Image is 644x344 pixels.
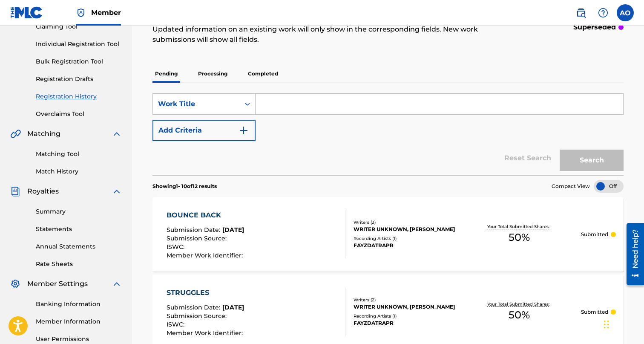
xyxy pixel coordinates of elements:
div: Writers ( 2 ) [354,297,457,303]
span: ISWC : [167,321,187,328]
span: Member Settings [27,279,88,289]
div: FAYZDATRAPR [354,319,457,327]
a: Bulk Registration Tool [36,57,122,66]
div: Work Title [158,99,235,109]
span: 50 % [509,307,530,323]
a: Individual Registration Tool [36,40,122,49]
button: Add Criteria [152,120,256,141]
img: search [576,8,586,18]
span: Member [91,8,121,17]
a: Statements [36,225,122,234]
span: Submission Date : [167,226,222,234]
a: Overclaims Tool [36,110,122,119]
div: Recording Artists ( 1 ) [354,235,457,242]
a: Claiming Tool [36,22,122,31]
a: Summary [36,207,122,216]
iframe: Resource Center [620,219,644,289]
div: Recording Artists ( 1 ) [354,313,457,319]
p: Your Total Submitted Shares: [487,223,552,230]
img: MLC Logo [10,6,43,19]
a: Annual Statements [36,242,122,251]
span: ISWC : [167,243,187,251]
span: Submission Source : [167,312,229,320]
p: Pending [152,65,180,83]
div: WRITER UNKNOWN, [PERSON_NAME] [354,225,457,233]
a: User Permissions [36,335,122,344]
p: Completed [245,65,281,83]
p: Processing [195,65,230,83]
span: Compact View [552,182,590,190]
iframe: Chat Widget [601,303,644,344]
span: [DATE] [222,226,244,234]
div: STRUGGLES [167,288,245,298]
img: expand [112,129,122,139]
form: Search Form [152,93,624,175]
span: 50 % [509,230,530,245]
p: Updated information on an existing work will only show in the corresponding fields. New work subm... [152,24,515,45]
a: Rate Sheets [36,260,122,269]
a: Registration Drafts [36,75,122,84]
p: superseded [573,22,616,32]
img: 9d2ae6d4665cec9f34b9.svg [239,125,249,136]
span: Member Work Identifier : [167,329,245,337]
img: expand [112,186,122,197]
a: Registration History [36,92,122,101]
div: Help [595,4,612,21]
img: help [598,8,608,18]
span: [DATE] [222,304,244,311]
span: Submission Source : [167,234,229,242]
div: Writers ( 2 ) [354,219,457,225]
span: Royalties [27,186,59,197]
p: Submitted [581,231,608,238]
div: Drag [604,312,609,337]
p: Submitted [581,308,608,316]
a: Match History [36,167,122,176]
span: Submission Date : [167,304,222,311]
a: Member Information [36,317,122,326]
a: Public Search [572,4,589,21]
img: Matching [10,129,21,139]
p: Your Total Submitted Shares: [487,301,552,307]
img: Royalties [10,186,20,197]
img: Top Rightsholder [76,8,86,18]
img: expand [112,279,122,289]
a: Matching Tool [36,150,122,159]
a: Banking Information [36,300,122,309]
p: Showing 1 - 10 of 12 results [152,182,217,190]
div: FAYZDATRAPR [354,242,457,249]
span: Member Work Identifier : [167,251,245,259]
div: User Menu [617,4,634,21]
div: WRITER UNKNOWN, [PERSON_NAME] [354,303,457,311]
span: Matching [27,129,60,139]
div: BOUNCE BACK [167,210,245,220]
a: BOUNCE BACKSubmission Date:[DATE]Submission Source:ISWC:Member Work Identifier:Writers (2)WRITER ... [152,197,624,272]
img: Member Settings [10,279,20,289]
